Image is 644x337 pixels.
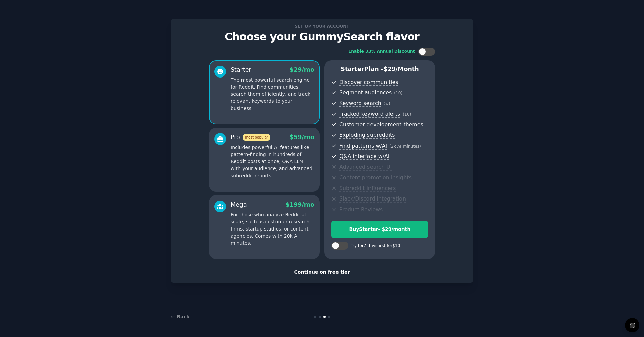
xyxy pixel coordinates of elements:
span: ( 2k AI minutes ) [389,144,421,149]
div: Try for 7 days first for $10 [351,243,400,249]
span: Exploding subreddits [339,132,395,139]
span: $ 29 /month [383,66,419,72]
a: ← Back [171,314,189,319]
span: Subreddit influencers [339,185,396,192]
p: Includes powerful AI features like pattern-finding in hundreds of Reddit posts at once, Q&A LLM w... [231,144,314,179]
span: Slack/Discord integration [339,195,406,203]
span: Advanced search UI [339,164,392,171]
p: The most powerful search engine for Reddit. Find communities, search them efficiently, and track ... [231,76,314,112]
div: Mega [231,201,247,209]
span: Content promotion insights [339,174,412,181]
div: Buy Starter - $ 29 /month [332,226,428,233]
span: Keyword search [339,100,381,107]
span: ( ∞ ) [384,101,390,106]
div: Enable 33% Annual Discount [348,49,415,55]
span: Set up your account [294,23,351,30]
span: Customer development themes [339,121,423,128]
span: Q&A interface w/AI [339,153,389,160]
div: Pro [231,133,270,142]
span: ( 10 ) [402,112,411,117]
span: Tracked keyword alerts [339,111,400,118]
span: $ 29 /mo [290,66,314,73]
span: $ 59 /mo [290,134,314,141]
span: $ 199 /mo [286,201,314,208]
span: Product Reviews [339,206,383,213]
span: ( 10 ) [394,91,402,95]
p: Choose your GummySearch flavor [178,31,466,43]
button: BuyStarter- $29/month [331,221,428,238]
p: Starter Plan - [331,65,428,73]
div: Starter [231,66,251,74]
span: Segment audiences [339,89,392,96]
p: For those who analyze Reddit at scale, such as customer research firms, startup studios, or conte... [231,211,314,247]
span: most popular [243,134,271,141]
div: Continue on free tier [178,269,466,276]
span: Discover communities [339,79,398,86]
span: Find patterns w/AI [339,143,387,150]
